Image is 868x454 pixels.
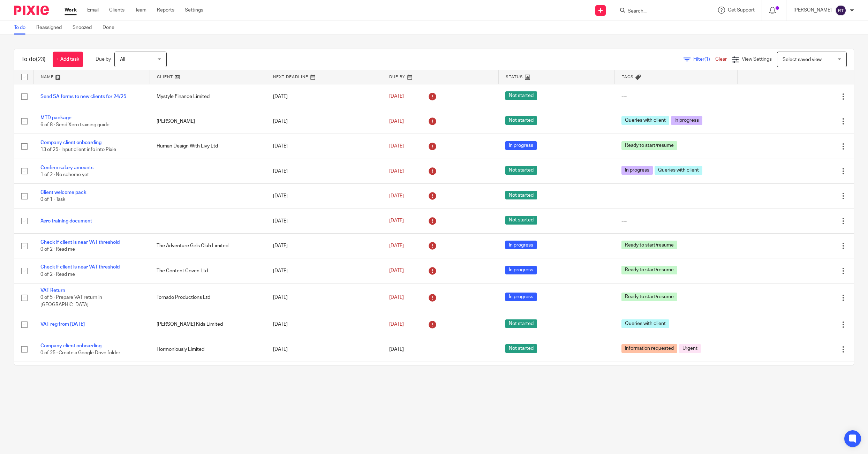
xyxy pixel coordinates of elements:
[655,166,702,175] span: Queries with client
[389,144,404,149] span: [DATE]
[150,109,266,134] td: [PERSON_NAME]
[505,141,537,150] span: In progress
[266,209,382,233] td: [DATE]
[266,258,382,283] td: [DATE]
[40,122,110,127] span: 6 of 8 · Send Xero training guide
[40,190,86,195] a: Client welcome pack
[40,94,126,99] a: Send SA forms to new clients for 24/25
[389,94,404,99] span: [DATE]
[157,7,174,14] a: Reports
[109,7,124,14] a: Clients
[621,241,677,249] span: Ready to start/resume
[40,295,102,307] span: 0 of 5 · Prepare VAT return in [GEOGRAPHIC_DATA]
[505,166,537,175] span: Not started
[135,7,146,14] a: Team
[671,116,702,125] span: In progress
[793,7,832,14] p: [PERSON_NAME]
[389,169,404,174] span: [DATE]
[103,21,120,35] a: Done
[389,194,404,198] span: [DATE]
[40,147,116,152] span: 13 of 25 · Input client info into Pixie
[621,218,730,225] div: ---
[36,56,46,62] span: (23)
[505,241,537,249] span: In progress
[266,84,382,109] td: [DATE]
[389,347,404,352] span: [DATE]
[150,283,266,312] td: Tornado Productions Ltd
[36,21,67,35] a: Reassigned
[40,165,93,170] a: Confirm salary amounts
[389,219,404,224] span: [DATE]
[621,192,730,199] div: ---
[505,191,537,199] span: Not started
[621,141,677,150] span: Ready to start/resume
[87,7,99,14] a: Email
[679,344,701,353] span: Urgent
[150,362,266,387] td: Thirty Five The Studio Ltd
[505,216,537,225] span: Not started
[150,234,266,258] td: The Adventure Girls Club Limited
[14,6,49,15] img: Pixie
[742,57,772,62] span: View Settings
[21,56,46,63] h1: To do
[266,312,382,337] td: [DATE]
[621,116,669,125] span: Queries with client
[266,234,382,258] td: [DATE]
[150,134,266,159] td: Human Design With Livy Ltd
[40,115,71,120] a: MTD package
[621,319,669,328] span: Queries with client
[40,350,120,355] span: 0 of 25 · Create a Google Drive folder
[40,288,65,293] a: VAT Return
[266,337,382,362] td: [DATE]
[693,57,715,62] span: Filter
[40,343,101,348] a: Company client onboarding
[621,93,730,100] div: ---
[783,57,822,62] span: Select saved view
[505,293,537,301] span: In progress
[40,265,120,270] a: Check if client is near VAT threshold
[835,5,846,16] img: svg%3E
[150,84,266,109] td: Mystyle Finance Limited
[40,219,92,224] a: Xero training document
[73,21,97,35] a: Snoozed
[40,140,101,145] a: Company client onboarding
[389,268,404,273] span: [DATE]
[715,57,727,62] a: Clear
[266,134,382,159] td: [DATE]
[621,166,653,175] span: In progress
[40,322,85,327] a: VAT reg from [DATE]
[704,57,710,62] span: (1)
[14,21,31,35] a: To do
[621,344,677,353] span: Information requested
[185,7,203,14] a: Settings
[40,272,75,277] span: 0 of 2 · Read me
[505,91,537,100] span: Not started
[40,247,75,252] span: 0 of 2 · Read me
[505,116,537,125] span: Not started
[150,337,266,362] td: Hormoniously Limited
[65,7,77,14] a: Work
[96,56,111,63] p: Due by
[622,75,634,79] span: Tags
[266,159,382,183] td: [DATE]
[53,52,83,67] a: + Add task
[627,8,690,15] input: Search
[40,172,89,177] span: 1 of 2 · No scheme yet
[621,293,677,301] span: Ready to start/resume
[389,322,404,327] span: [DATE]
[389,243,404,248] span: [DATE]
[505,344,537,353] span: Not started
[40,240,120,245] a: Check if client is near VAT threshold
[266,109,382,134] td: [DATE]
[728,8,755,13] span: Get Support
[505,266,537,274] span: In progress
[389,119,404,124] span: [DATE]
[120,57,125,62] span: All
[505,319,537,328] span: Not started
[150,312,266,337] td: [PERSON_NAME] Kids Limited
[266,283,382,312] td: [DATE]
[266,362,382,387] td: [DATE]
[40,197,65,202] span: 0 of 1 · Task
[150,258,266,283] td: The Content Coven Ltd
[389,295,404,300] span: [DATE]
